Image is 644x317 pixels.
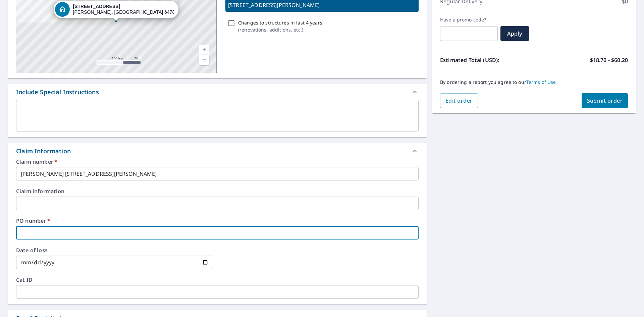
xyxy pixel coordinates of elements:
[16,88,99,97] div: Include Special Instructions
[16,159,419,164] label: Claim number
[590,56,628,64] p: $18.70 - $60.20
[199,45,209,55] a: Current Level 17, Zoom In
[440,56,534,64] p: Estimated Total (USD):
[54,1,178,21] div: Dropped pin, building 1, Residential property, 201 S 5th St Sheldon, MO 64784
[16,248,213,253] label: Date of loss
[73,4,174,15] div: [PERSON_NAME], [GEOGRAPHIC_DATA] 64784
[16,218,419,223] label: PO number
[440,17,498,23] label: Have a promo code?
[440,79,628,85] p: By ordering a report you agree to our
[238,26,322,33] p: ( renovations, additions, etc. )
[506,30,524,37] span: Apply
[238,19,322,26] p: Changes to structures in last 4 years
[16,189,419,194] label: Claim information
[8,84,427,100] div: Include Special Instructions
[445,97,473,104] span: Edit order
[199,55,209,65] a: Current Level 17, Zoom Out
[440,93,478,108] button: Edit order
[73,4,120,9] strong: [STREET_ADDRESS]
[526,79,556,85] a: Terms of Use
[8,143,427,159] div: Claim Information
[500,26,529,41] button: Apply
[16,147,71,156] div: Claim Information
[228,1,416,9] p: [STREET_ADDRESS][PERSON_NAME]
[582,93,628,108] button: Submit order
[16,277,419,282] label: Cat ID
[587,97,623,104] span: Submit order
